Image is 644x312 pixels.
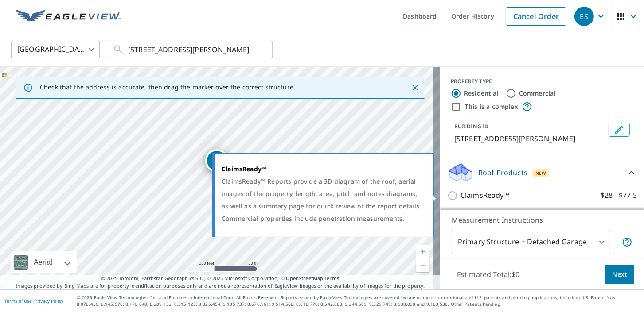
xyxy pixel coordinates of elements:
a: Cancel Order [506,7,566,26]
span: © 2025 TomTom, Earthstar Geographics SIO, © 2025 Microsoft Corporation, © [101,275,339,282]
a: Privacy Policy [35,298,63,304]
img: EV Logo [16,10,121,23]
div: [GEOGRAPHIC_DATA] [11,37,100,62]
a: Current Level 18, Zoom Out [416,258,429,272]
p: $28 - $77.5 [601,190,637,201]
p: Check that the address is accurate, then drag the marker over the correct structure. [40,83,295,91]
input: Search by address or latitude-longitude [128,37,254,62]
div: ClaimsReady™ Reports provide a 3D diagram of the roof, aerial images of the property, length, are... [222,175,422,225]
label: This is a complex [465,102,518,111]
a: Terms of Use [4,298,32,304]
strong: ClaimsReady™ [222,165,266,173]
p: BUILDING ID [454,123,488,130]
label: Commercial [519,89,556,98]
div: Dropped pin, building 1, Residential property, 8711 Oak Kolbe Ln Houston, TX 77080 [205,149,228,177]
p: Roof Products [478,167,527,178]
label: Residential [464,89,499,98]
button: Close [409,82,421,93]
a: OpenStreetMap [286,275,323,281]
span: New [535,169,546,177]
p: Measurement Instructions [452,215,632,225]
div: Primary Structure + Detached Garage [452,230,610,254]
span: Next [612,269,627,280]
p: | [4,298,63,304]
p: © 2025 Eagle View Technologies, Inc. and Pictometry International Corp. All Rights Reserved. Repo... [77,294,640,308]
div: Roof ProductsNew [447,162,637,183]
p: ClaimsReady™ [461,190,509,201]
div: Aerial [11,251,77,273]
a: Terms [324,275,339,281]
span: Your report will include the primary structure and a detached garage if one exists. [622,237,632,247]
div: PROPERTY TYPE [451,77,633,85]
button: Next [605,265,634,285]
a: Current Level 18, Zoom In [416,245,429,258]
button: Edit building 1 [609,123,630,137]
p: Estimated Total: $0 [450,265,527,284]
p: [STREET_ADDRESS][PERSON_NAME] [454,133,605,144]
div: Aerial [31,251,55,273]
div: ES [574,7,594,26]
